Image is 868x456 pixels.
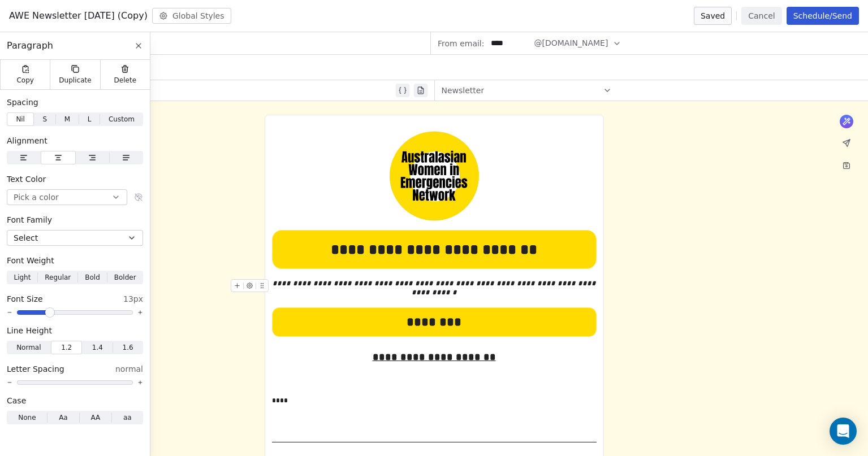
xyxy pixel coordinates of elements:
span: Duplicate [59,76,91,85]
span: Light [14,272,31,283]
span: @[DOMAIN_NAME] [534,37,608,49]
span: AWE Newsletter [DATE] (Copy) [9,9,148,23]
button: Pick a color [7,189,127,205]
span: 1.6 [123,342,133,353]
span: Font Family [7,214,52,225]
button: Global Styles [152,8,231,24]
div: Open Intercom Messenger [830,418,857,445]
span: AA [90,412,100,423]
span: S [42,114,47,124]
span: Select [14,232,38,244]
span: Paragraph [7,39,53,53]
span: normal [115,363,143,375]
span: Spacing [7,97,38,108]
span: Text Color [7,173,46,185]
span: L [88,114,92,124]
span: M [64,114,70,124]
span: None [18,412,36,423]
span: Case [7,395,26,406]
button: Saved [694,7,732,25]
span: From email: [438,38,484,49]
span: Letter Spacing [7,363,64,375]
span: Bolder [114,272,136,283]
span: Delete [114,76,137,85]
span: 1.4 [92,342,103,353]
span: Line Height [7,325,52,336]
span: Font Weight [7,255,54,266]
span: aa [123,412,132,423]
span: Copy [16,76,34,85]
button: Cancel [741,7,781,25]
span: Custom [109,114,135,124]
span: Bold [85,272,100,283]
span: 13px [123,293,143,305]
span: Normal [16,342,41,353]
span: Alignment [7,135,47,146]
span: Aa [59,412,68,423]
button: Schedule/Send [787,7,859,25]
span: Font Size [7,293,43,305]
span: Newsletter [442,85,485,96]
span: Regular [45,272,71,283]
